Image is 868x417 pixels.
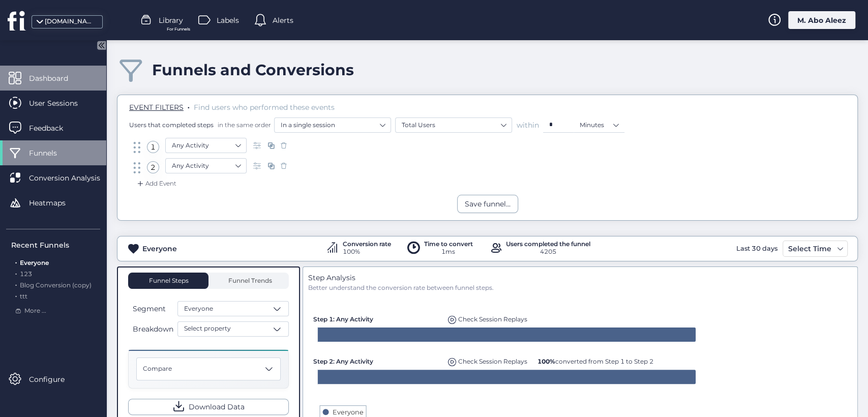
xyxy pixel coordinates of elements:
span: Step 2: Any Activity [313,358,373,365]
div: Save funnel... [465,198,511,210]
div: Everyone [142,243,177,254]
span: Users that completed steps [129,121,214,129]
span: Dashboard [29,73,83,84]
span: Download Data [189,401,245,412]
span: Configure [29,374,80,385]
span: within [517,120,539,130]
span: Blog Conversion (copy) [20,281,92,289]
span: Funnel Trends [226,278,272,284]
span: Feedback [29,123,78,134]
span: Conversion Analysis [29,172,115,184]
span: Compare [143,364,172,374]
button: Download Data [128,399,289,415]
span: EVENT FILTERS [129,103,184,112]
nz-select-item: Minutes [580,117,618,133]
div: Time to convert [424,241,473,247]
span: User Sessions [29,98,93,109]
span: Find users who performed these events [194,103,335,112]
span: . [15,290,17,300]
div: Step 1: Any Activity [313,310,440,324]
div: Step 2: Any Activity [313,352,440,366]
div: [DOMAIN_NAME] [45,17,96,26]
span: Select property [184,324,231,334]
span: . [188,101,190,111]
span: . [15,279,17,289]
span: Breakdown [133,323,173,335]
span: Segment [133,303,166,314]
div: 1 [147,141,159,153]
span: Step 1: Any Activity [313,315,373,323]
text: 4652 Sessions [788,331,831,338]
nz-select-item: Any Activity [172,138,240,153]
button: Segment [128,303,175,315]
span: converted from Step 1 to Step 2 [537,358,653,365]
div: Conversion rate [343,241,391,247]
div: Funnels and Conversions [152,61,354,79]
div: 4205 [506,247,590,257]
div: Replays of user dropping [445,310,530,324]
div: Step Analysis [308,272,852,283]
div: Select Time [786,243,834,255]
span: Everyone [184,304,213,314]
span: in the same order [216,121,271,129]
text: 4652 Sessions [788,373,831,380]
div: Better understand the conversion rate between funnel steps. [308,283,852,293]
span: More ... [24,306,46,316]
div: Replays of user dropping [445,352,530,367]
nz-select-item: In a single session [281,117,384,133]
div: M. Abo Aleez [788,11,855,29]
span: 123 [20,270,32,278]
span: Heatmaps [29,197,81,208]
span: Funnels [29,147,72,159]
span: Alerts [273,15,293,26]
div: Add Event [135,178,176,189]
div: 100% converted from Step 1 to Step 2 [535,352,656,366]
div: Users completed the funnel [506,241,590,247]
span: . [15,268,17,278]
span: Funnel Steps [148,278,189,284]
b: 100% [537,358,555,365]
div: 100% [343,247,391,257]
span: ttt [20,292,27,300]
div: Recent Funnels [11,240,100,251]
div: 2 [147,161,159,173]
span: Library [159,15,183,26]
text: Everyone [333,408,364,416]
nz-select-item: Total Users [402,117,505,133]
div: 1ms [424,247,473,257]
button: Breakdown [128,323,175,335]
span: For Funnels [167,26,190,33]
span: Check Session Replays [458,358,527,365]
span: Check Session Replays [458,315,527,323]
nz-select-item: Any Activity [172,158,240,173]
span: Labels [217,15,239,26]
div: Last 30 days [734,241,780,257]
span: Everyone [20,259,49,266]
span: . [15,257,17,266]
